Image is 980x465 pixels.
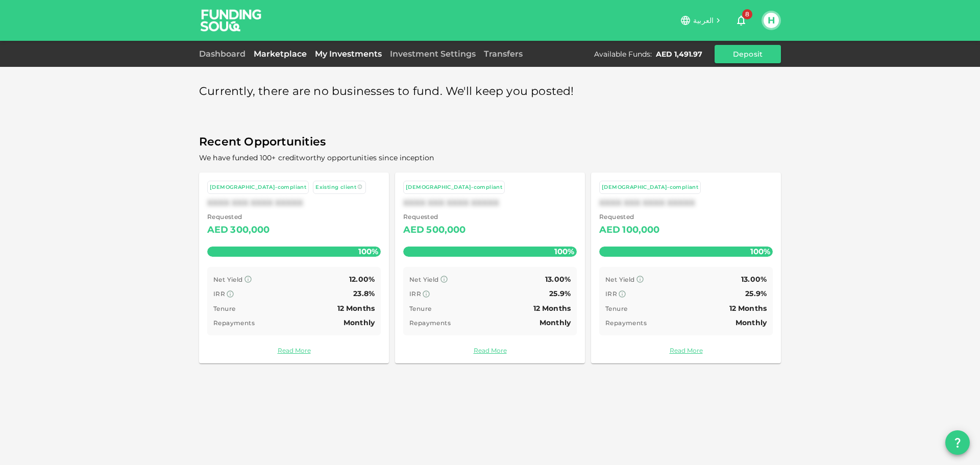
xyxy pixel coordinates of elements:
[386,49,480,59] a: Investment Settings
[745,289,767,298] span: 25.9%
[315,184,356,190] span: Existing client
[409,319,451,327] span: Repayments
[409,305,431,312] span: Tenure
[552,244,577,259] span: 100%
[622,222,659,238] div: 100,000
[741,275,767,284] span: 13.00%
[230,222,269,238] div: 300,000
[207,198,381,208] div: XXXX XXX XXXX XXXXX
[403,198,577,208] div: XXXX XXX XXXX XXXXX
[599,222,620,238] div: AED
[409,290,421,298] span: IRR
[656,49,702,59] div: AED 1,491.97
[426,222,465,238] div: 500,000
[213,290,225,298] span: IRR
[715,45,781,63] button: Deposit
[594,49,652,59] div: Available Funds :
[213,319,255,327] span: Repayments
[403,212,466,222] span: Requested
[199,49,250,59] a: Dashboard
[356,244,381,259] span: 100%
[395,173,585,363] a: [DEMOGRAPHIC_DATA]-compliantXXXX XXX XXXX XXXXX Requested AED500,000100% Net Yield 13.00% IRR 25....
[599,212,660,222] span: Requested
[199,82,574,102] span: Currently, there are no businesses to fund. We'll keep you posted!
[403,346,577,355] a: Read More
[742,9,752,19] span: 8
[207,222,228,238] div: AED
[409,276,439,283] span: Net Yield
[605,290,617,298] span: IRR
[480,49,527,59] a: Transfers
[599,346,773,355] a: Read More
[207,212,270,222] span: Requested
[353,289,375,298] span: 23.8%
[605,276,635,283] span: Net Yield
[311,49,386,59] a: My Investments
[403,222,424,238] div: AED
[199,132,781,152] span: Recent Opportunities
[199,153,434,162] span: We have funded 100+ creditworthy opportunities since inception
[533,304,571,313] span: 12 Months
[602,183,698,192] div: [DEMOGRAPHIC_DATA]-compliant
[945,430,970,455] button: question
[599,198,773,208] div: XXXX XXX XXXX XXXXX
[213,276,243,283] span: Net Yield
[250,49,311,59] a: Marketplace
[729,304,767,313] span: 12 Months
[591,173,781,363] a: [DEMOGRAPHIC_DATA]-compliantXXXX XXX XXXX XXXXX Requested AED100,000100% Net Yield 13.00% IRR 25....
[349,275,375,284] span: 12.00%
[545,275,571,284] span: 13.00%
[337,304,375,313] span: 12 Months
[605,305,627,312] span: Tenure
[736,318,767,327] span: Monthly
[605,319,647,327] span: Repayments
[210,183,306,192] div: [DEMOGRAPHIC_DATA]-compliant
[213,305,235,312] span: Tenure
[344,318,375,327] span: Monthly
[199,173,389,363] a: [DEMOGRAPHIC_DATA]-compliant Existing clientXXXX XXX XXXX XXXXX Requested AED300,000100% Net Yiel...
[748,244,773,259] span: 100%
[693,16,714,25] span: العربية
[549,289,571,298] span: 25.9%
[406,183,502,192] div: [DEMOGRAPHIC_DATA]-compliant
[540,318,571,327] span: Monthly
[764,13,779,28] button: H
[207,346,381,355] a: Read More
[731,10,751,31] button: 8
